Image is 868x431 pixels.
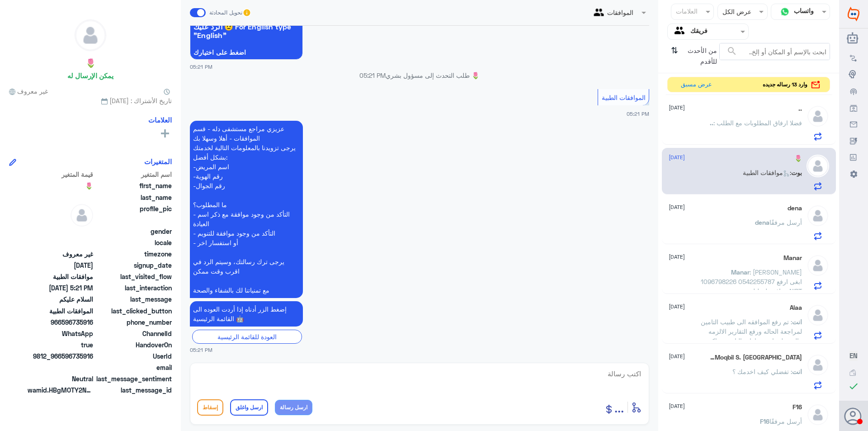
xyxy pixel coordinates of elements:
span: أرسل مرفقًا [769,218,802,226]
span: ChannelId [95,329,172,338]
span: [DATE] [669,203,685,211]
h5: Amnah Moqbil S. Alenazi [708,354,802,361]
span: 0 [28,374,93,384]
span: profile_pic [95,204,172,225]
span: wamid.HBgMOTY2NTk2NzM1OTE2FQIAEhgUM0EzMDJFODMzNDg1OTVGQjI3QUIA [28,385,93,395]
span: : تم رفع الموافقه الى طبيب التامين لمراجعة الحاله ورفع التقارير الالزمه والرد على استفسارات التام... [701,318,802,354]
div: العودة للقائمة الرئيسية [192,330,302,344]
span: انت [792,318,802,326]
span: phone_number [95,317,172,327]
button: ارسل واغلق [230,399,268,416]
span: 966596735916 [28,317,93,327]
span: السلام عليكم [28,294,93,304]
span: true [28,340,93,350]
span: signup_date [95,260,172,270]
span: موافقات الطبية [28,272,93,281]
span: من الأحدث للأقدم [681,43,719,69]
i: check [848,381,859,392]
p: 12/8/2025, 5:21 PM [190,301,303,327]
span: search [726,46,737,57]
span: : تفضلي كيف اخدمك ؟ [732,368,792,375]
span: : موافقات الطبية [743,169,791,176]
span: ... [614,399,624,415]
img: Widebot Logo [848,7,859,21]
span: gender [95,227,172,236]
img: defaultAdmin.png [807,304,829,327]
span: F16 [760,417,769,425]
span: اسم المتغير [95,170,172,179]
span: EN [849,351,858,360]
span: غير معروف [28,249,93,259]
span: .. [710,119,713,127]
span: تاريخ الأشتراك : [DATE] [9,96,172,105]
img: defaultAdmin.png [807,403,829,426]
img: defaultAdmin.png [807,254,829,277]
span: first_name [95,181,172,190]
span: dena [755,218,769,226]
span: last_interaction [95,283,172,293]
span: 05:21 PM [359,71,386,79]
button: search [726,44,737,59]
span: last_visited_flow [95,272,172,281]
h5: dena [788,204,802,212]
span: last_message_id [95,385,172,395]
span: 05:21 PM [190,346,212,354]
span: غير معروف [9,86,48,96]
h5: 🌷 [85,58,96,68]
button: ... [614,397,624,417]
span: [DATE] [669,352,685,360]
h5: F16 [793,403,802,411]
span: بوت [791,169,802,176]
span: 2025-08-12T14:21:17.443Z [28,260,93,270]
h6: المتغيرات [144,157,172,166]
h6: العلامات [148,116,172,124]
img: defaultAdmin.png [807,354,829,376]
img: whatsapp.png [778,5,792,19]
button: ارسل رسالة [275,400,312,415]
img: defaultAdmin.png [807,204,829,227]
span: last_clicked_button [95,306,172,316]
span: UserId [95,351,172,361]
span: أرسل مرفقًا [769,417,802,425]
div: العلامات [675,6,698,18]
span: email [95,363,172,372]
span: Manar [731,268,750,276]
span: 05:21 PM [190,63,212,71]
span: timezone [95,249,172,259]
button: EN [849,351,858,360]
span: [DATE] [669,402,685,410]
span: [DATE] [669,253,685,261]
span: null [28,227,93,236]
i: ⇅ [671,43,678,66]
input: ابحث بالإسم أو المكان أو إلخ.. [720,43,830,60]
span: locale [95,238,172,247]
span: 05:21 PM [627,111,649,117]
span: last_message_sentiment [95,374,172,384]
span: : [PERSON_NAME] 1096798226 0542255787 ابغى ارفع موافقة لتحليل NIPT [701,268,802,295]
h5: Manar [783,254,802,262]
span: HandoverOn [95,340,172,350]
span: : فضلا ارفاق المطلوبات مع الطلب [713,119,802,127]
img: defaultAdmin.png [75,20,106,51]
h6: يمكن الإرسال له [67,71,113,80]
span: last_message [95,294,172,304]
p: 🌷 طلب التحدث إلى مسؤول بشري [190,71,649,80]
button: إسقاط [197,399,223,416]
span: 2025-08-12T14:21:40.89Z [28,283,93,293]
h5: Alaa [790,304,802,312]
span: الموافقات الطبية [602,94,646,101]
span: انت [792,368,802,375]
img: defaultAdmin.png [807,155,829,177]
h5: 🌷 [794,155,802,162]
img: defaultAdmin.png [807,105,829,128]
button: عرض مسبق [677,77,716,92]
span: 🌷 [28,181,93,190]
span: اضغط على اختيارك [193,49,299,56]
span: [DATE] [669,104,685,112]
img: defaultAdmin.png [71,204,93,227]
span: [DATE] [669,303,685,311]
span: 9812_966596735916 [28,351,93,361]
img: yourTeam.svg [675,25,688,38]
span: الموافقات الطبية [28,306,93,316]
span: تحويل المحادثة [209,9,242,17]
